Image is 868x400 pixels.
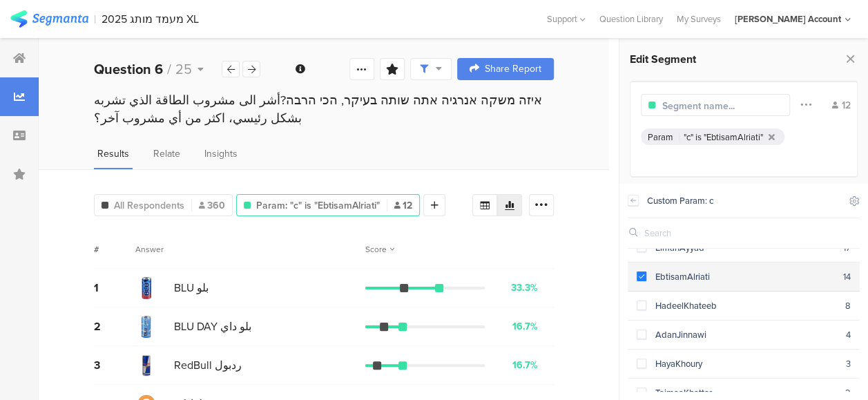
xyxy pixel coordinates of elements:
div: 1 [94,280,135,296]
div: 14 [843,270,851,283]
span: BLU بلو [174,280,209,296]
a: Question Library [592,12,670,26]
span: / [167,59,171,79]
div: 4 [846,328,851,341]
input: Search [644,227,753,240]
div: AdanJinnawi [646,328,846,341]
div: 2 [94,318,135,334]
span: Edit Segment [630,51,696,67]
span: BLU DAY بلو داي [174,318,251,334]
div: Param [648,131,673,144]
div: 12 [832,98,851,113]
div: 3 [846,357,851,370]
div: Score [365,243,394,256]
img: d3718dnoaommpf.cloudfront.net%2Fitem%2F1710f21621a455cddad5.jpg [135,354,157,377]
span: 25 [175,59,192,79]
img: d3718dnoaommpf.cloudfront.net%2Fitem%2Ff3fd834d740591eb56ae.jpg [135,277,157,299]
div: # [94,243,135,256]
span: All Respondents [114,198,184,213]
div: 33.3% [511,280,538,295]
div: "c" is "EbtisamAlriati" [684,131,763,144]
div: Custom Param: c [647,194,840,207]
div: 8 [845,299,851,312]
div: HayaKhoury [646,357,846,370]
input: Segment name... [662,99,782,113]
div: 3 [94,357,135,373]
span: 360 [199,198,225,213]
div: 16.7% [512,358,538,372]
div: HadeelKhateeb [646,299,845,312]
img: d3718dnoaommpf.cloudfront.net%2Fitem%2F53fed7b4d4ac08dca120.jpg [135,316,157,338]
span: Param: "c" is "EbtisamAlriati" [256,198,380,213]
span: Insights [204,146,238,161]
div: 16.7% [512,319,538,334]
div: [PERSON_NAME] Account [735,12,841,26]
div: Answer [135,243,164,256]
a: My Surveys [670,12,728,26]
img: segmanta logo [10,10,88,28]
b: Question 6 [94,59,163,79]
span: Results [97,146,129,161]
div: 2 [845,386,851,399]
div: | [94,11,96,27]
div: Support [547,8,586,30]
span: RedBull ردبول [174,357,242,373]
div: 2025 מעמד מותג XL [102,12,199,26]
span: Share Report [485,64,541,74]
span: Relate [153,146,180,161]
div: TaimaaKhattar [646,386,845,399]
span: 12 [394,198,412,213]
div: EbtisamAlriati [646,270,843,283]
div: איזה משקה אנרגיה אתה שותה בעיקר, הכי הרבה?أشر الى مشروب الطاقة الذي تشربه بشكل رئيسي، اكثر من أي ... [94,91,554,127]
